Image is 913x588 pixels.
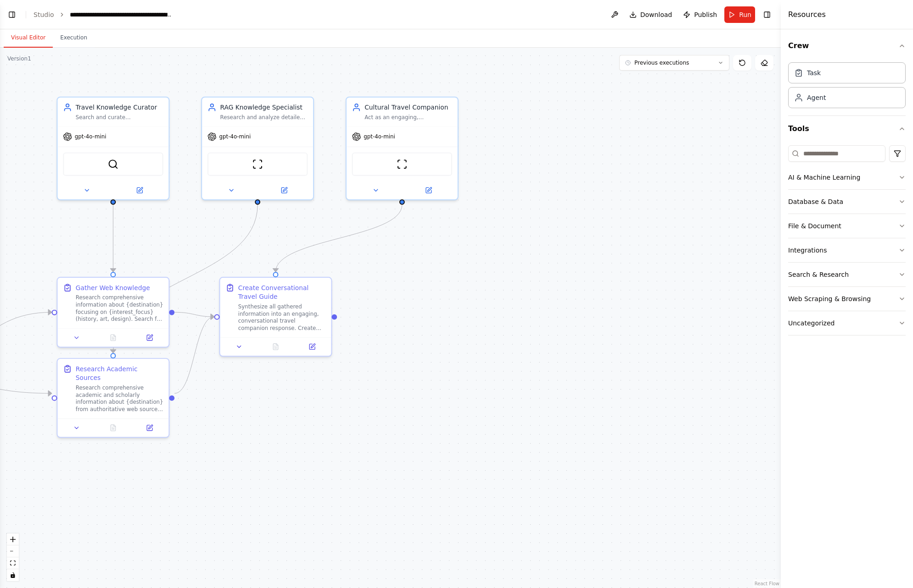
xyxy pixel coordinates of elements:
div: RAG Knowledge Specialist [220,103,308,112]
div: Research Academic SourcesResearch comprehensive academic and scholarly information about {destina... [56,358,169,438]
nav: breadcrumb [34,10,173,19]
button: Open in side panel [114,185,165,196]
button: File & Document [788,214,906,238]
button: Open in side panel [258,185,309,196]
div: Synthesize all gathered information into an engaging, conversational travel companion response. C... [238,303,326,332]
div: Create Conversational Travel GuideSynthesize all gathered information into an engaging, conversat... [219,277,332,357]
div: Tools [788,142,906,343]
div: Crew [788,59,906,115]
span: Download [640,10,672,19]
h4: Resources [788,9,826,20]
g: Edge from 1b975dd8-d323-44c2-973d-bfbedec90842 to 8a13a7d6-dc9d-4dd3-94e3-c247f99f71b4 [109,205,118,272]
div: Task [807,68,821,77]
button: AI & Machine Learning [788,165,906,189]
div: File & Document [788,221,841,231]
g: Edge from 8a13a7d6-dc9d-4dd3-94e3-c247f99f71b4 to f22d270c-ad35-4c70-83ea-e724981ed8e5 [174,308,214,321]
button: fit view [7,557,19,569]
div: Travel Knowledge CuratorSearch and curate comprehensive information about {destination} from vari... [56,97,169,200]
div: Research comprehensive academic and scholarly information about {destination} from authoritative ... [76,384,163,413]
button: Search & Research [788,263,906,286]
div: Gather Web KnowledgeResearch comprehensive information about {destination} focusing on {interest_... [56,277,169,347]
div: Version 1 [7,55,31,62]
div: Travel Knowledge Curator [76,103,163,112]
div: Act as an engaging, knowledgeable travel companion who speaks naturally about the historical sign... [364,114,452,121]
span: Publish [694,10,717,19]
div: RAG Knowledge SpecialistResearch and analyze detailed information about {destination} from multip... [201,97,314,200]
button: Web Scraping & Browsing [788,287,906,311]
button: Open in side panel [297,341,328,352]
span: gpt-4o-mini [364,133,395,140]
button: Show left sidebar [6,8,18,21]
g: Edge from 4f765acf-6790-4f27-a7b3-a99aafe130d7 to f22d270c-ad35-4c70-83ea-e724981ed8e5 [271,205,407,272]
img: SerperDevTool [108,159,119,170]
button: Integrations [788,238,906,262]
div: AI & Machine Learning [788,173,860,182]
button: No output available [94,332,132,343]
g: Edge from e14cd1c7-c0ff-4541-a578-4c2107ee9c85 to f22d270c-ad35-4c70-83ea-e724981ed8e5 [174,312,214,398]
div: Cultural Travel CompanionAct as an engaging, knowledgeable travel companion who speaks naturally ... [346,97,459,200]
button: zoom out [7,545,19,557]
div: Gather Web Knowledge [76,283,150,292]
button: Hide right sidebar [761,8,773,21]
button: Tools [788,116,906,142]
button: Run [724,6,755,23]
button: toggle interactivity [7,569,19,581]
div: Agent [807,93,826,102]
img: ScrapeWebsiteTool [397,159,408,170]
div: Integrations [788,246,827,255]
button: Open in side panel [134,423,165,434]
button: Visual Editor [4,28,53,48]
div: React Flow controls [7,533,19,581]
button: Publish [679,6,721,23]
button: Download [626,6,676,23]
div: Cultural Travel Companion [364,103,452,112]
div: Search and curate comprehensive information about {destination} from various sources including we... [76,114,163,121]
button: Database & Data [788,190,906,214]
div: Create Conversational Travel Guide [238,283,326,301]
a: Studio [34,11,54,18]
span: gpt-4o-mini [75,133,106,140]
span: Previous executions [634,59,689,66]
div: Research comprehensive information about {destination} focusing on {interest_focus} (history, art... [76,294,163,323]
span: Run [739,10,751,19]
div: Uncategorized [788,319,835,328]
div: Database & Data [788,197,843,206]
div: Research Academic Sources [76,364,163,382]
button: Previous executions [619,55,729,71]
div: Web Scraping & Browsing [788,294,871,303]
button: No output available [257,341,295,352]
button: No output available [94,423,132,434]
g: Edge from 55f3924b-9bd3-404c-8667-6ee852f381f7 to e14cd1c7-c0ff-4541-a578-4c2107ee9c85 [109,205,262,353]
button: Open in side panel [134,332,165,343]
a: React Flow attribution [755,581,779,586]
span: gpt-4o-mini [219,133,251,140]
button: Uncategorized [788,311,906,335]
div: Search & Research [788,270,849,279]
div: Research and analyze detailed information about {destination} from multiple web sources, speciali... [220,114,308,121]
button: Open in side panel [403,185,454,196]
img: ScrapeWebsiteTool [252,159,263,170]
button: Execution [53,28,95,48]
button: Crew [788,33,906,59]
button: zoom in [7,533,19,545]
